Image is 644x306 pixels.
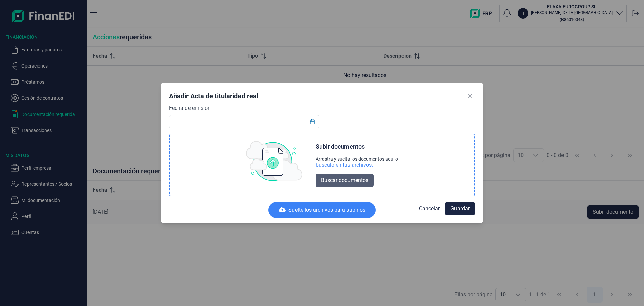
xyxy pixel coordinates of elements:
[316,174,374,187] button: Buscar documentos
[316,162,398,168] div: búscalo en tus archivos.
[306,116,319,128] button: Choose Date
[321,176,368,184] span: Buscar documentos
[246,141,302,181] img: upload img
[316,156,398,162] div: Arrastra y suelta los documentos aquí o
[464,91,475,101] button: Close
[169,104,211,112] label: Fecha de emisión
[316,143,365,151] div: Subir documentos
[169,91,258,101] div: Añadir Acta de titularidad real
[316,162,373,168] div: búscalo en tus archivos.
[445,202,475,215] button: Guardar
[450,205,470,213] span: Guardar
[419,205,440,213] span: Cancelar
[414,202,445,215] button: Cancelar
